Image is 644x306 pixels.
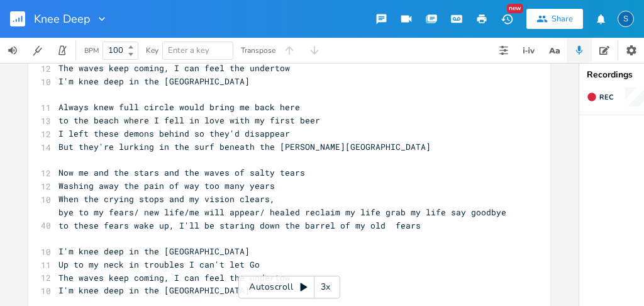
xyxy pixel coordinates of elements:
[58,62,290,74] span: The waves keep coming, I can feel the undertow
[314,276,337,298] div: 3x
[58,207,511,231] span: bye to my fears/ new life/me will appear/ healed reclaim my life grab my life say goodbye to thes...
[84,47,99,54] div: BPM
[168,45,209,56] span: Enter a key
[507,4,523,13] div: New
[58,180,275,191] span: Washing away the pain of way too many years
[34,13,91,25] span: Knee Deep
[58,141,431,152] span: But they're lurking in the surf beneath the [PERSON_NAME][GEOGRAPHIC_DATA]
[494,8,519,30] button: New
[241,47,275,54] div: Transpose
[58,115,320,126] span: to the beach where I fell in love with my first beer
[58,285,250,296] span: I'm knee deep in the [GEOGRAPHIC_DATA]
[552,13,573,25] div: Share
[238,276,340,298] div: Autoscroll
[582,87,618,107] button: Rec
[599,93,613,102] span: Rec
[58,272,290,283] span: The waves keep coming, I can feel the undertow
[58,76,250,87] span: I'm knee deep in the [GEOGRAPHIC_DATA]
[146,47,158,54] div: Key
[58,259,260,270] span: Up to my neck in troubles I can't let Go
[58,193,275,205] span: When the crying stops and my vision clears,
[58,128,290,139] span: I left these demons behind so they'd disappear
[618,11,634,27] div: Sarah Cade Music
[58,246,250,257] span: I'm knee deep in the [GEOGRAPHIC_DATA]
[618,4,634,33] button: S
[58,101,300,113] span: Always knew full circle would bring me back here
[58,167,305,178] span: Now me and the stars and the waves of salty tears
[526,9,583,29] button: Share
